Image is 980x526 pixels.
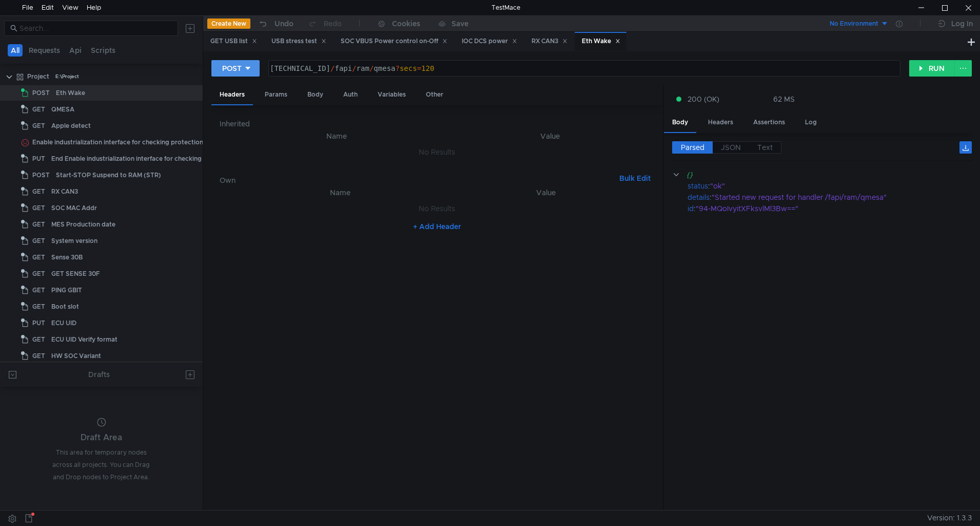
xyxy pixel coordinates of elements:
h6: Own [220,174,615,186]
button: All [8,44,23,57]
div: : [688,203,972,214]
button: + Add Header [409,220,465,233]
span: GET [32,266,45,281]
span: GET [32,332,45,347]
div: RX CAN3 [532,36,567,47]
div: 62 MS [773,95,795,104]
div: Headers [700,113,741,132]
span: GET [32,348,45,364]
span: PUT [32,151,45,166]
span: Version: 1.3.3 [927,511,972,525]
th: Name [228,130,445,142]
button: Undo [250,16,301,31]
div: End Enable industrialization interface for checking protection [51,151,236,166]
button: Redo [301,16,349,31]
div: Sense 30B [51,250,83,265]
div: Body [664,113,696,133]
div: Params [257,85,296,104]
span: GET [32,118,45,134]
div: HW SOC Variant [51,348,101,364]
div: Variables [369,85,414,104]
div: Body [299,85,331,104]
div: Drafts [88,368,110,381]
button: Api [66,44,85,57]
div: Log In [951,17,973,30]
div: SOC MAC Addr [51,200,97,216]
div: status [688,180,708,192]
button: Create New [207,18,250,29]
button: POST [211,60,260,77]
span: GET [32,200,45,216]
div: PING GBIT [51,283,82,298]
nz-embed-empty: No Results [419,204,455,213]
button: Bulk Edit [615,172,655,184]
div: GET SENSE 30F [51,266,100,281]
div: System version [51,233,97,249]
div: QMESA [51,102,74,117]
div: USB stress test [271,36,326,47]
div: IOC DCS power [462,36,517,47]
div: POST [222,63,242,74]
div: : [688,180,972,192]
div: Redo [324,17,342,30]
div: Headers [211,85,253,105]
div: GET USB list [210,36,257,47]
span: Text [757,143,773,152]
span: Parsed [681,143,704,152]
span: GET [32,233,45,249]
div: "94-MQoIvyitXFksvlMl3Bw==" [696,203,957,214]
div: ECU UID [51,315,76,331]
div: Auth [335,85,366,104]
div: Other [418,85,452,104]
div: : [688,192,972,203]
div: Eth Wake [582,36,620,47]
div: Start-STOP Suspend to RAM (STR) [56,167,161,183]
div: "ok" [710,180,958,192]
span: GET [32,250,45,265]
nz-embed-empty: No Results [419,147,455,157]
div: Undo [275,17,293,30]
div: ECU UID Verify format [51,332,117,347]
span: PUT [32,315,45,331]
div: No Environment [830,19,878,29]
div: E:\Project [55,69,79,84]
div: Eth Wake [56,85,85,101]
th: Value [445,186,646,199]
div: Log [797,113,825,132]
span: GET [32,283,45,298]
span: GET [32,184,45,199]
h6: Inherited [220,118,655,130]
div: Apple detect [51,118,91,134]
div: Project [27,69,49,84]
span: POST [32,167,50,183]
span: GET [32,217,45,232]
span: GET [32,299,45,314]
div: details [688,192,710,203]
div: id [688,203,694,214]
button: Scripts [88,44,119,57]
button: No Environment [817,15,889,32]
button: RUN [909,60,955,77]
span: JSON [721,143,741,152]
div: Save [452,20,468,27]
div: Enable industrialization interface for checking protection [32,135,203,150]
input: Search... [19,23,172,34]
th: Name [236,186,445,199]
th: Value [445,130,655,142]
div: "Started new request for handler /fapi/ram/qmesa" [712,192,958,203]
div: SOC VBUS Power control on-Off [341,36,447,47]
div: RX CAN3 [51,184,78,199]
div: Assertions [745,113,793,132]
span: 200 (OK) [688,93,719,105]
div: {} [687,169,957,180]
div: Cookies [392,17,420,30]
button: Requests [26,44,63,57]
span: POST [32,85,50,101]
div: MES Production date [51,217,115,232]
div: Boot slot [51,299,79,314]
span: GET [32,102,45,117]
